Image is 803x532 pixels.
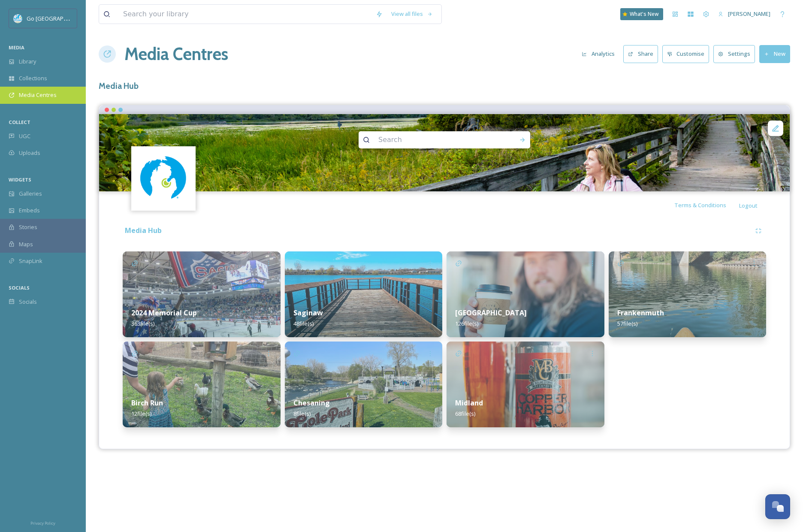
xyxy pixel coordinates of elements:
span: SOCIALS [9,284,30,291]
span: 57 file(s) [617,320,637,327]
span: Collections [19,74,47,82]
img: 5cc4e508-cb7a-403c-86da-9038648a8322.jpg [123,342,281,427]
a: Analytics [577,45,623,62]
span: Go [GEOGRAPHIC_DATA] [27,14,90,22]
strong: Midland [455,398,483,408]
strong: Frankenmuth [617,308,664,317]
button: Analytics [577,45,619,62]
strong: Media Hub [125,226,162,235]
button: Customise [662,45,709,63]
span: Socials [19,298,37,306]
button: Open Chat [765,494,790,519]
span: Maps [19,240,33,248]
img: b51ab6f5-4906-4221-860a-081a7baf0df2.jpg [123,251,281,337]
input: Search [374,130,492,149]
input: Search your library [119,5,371,24]
span: 8 file(s) [293,410,311,417]
img: 3cc189b2-698c-41bc-b226-bbb35eb18875.jpg [447,251,604,337]
span: Uploads [19,149,40,157]
h3: Media Hub [99,80,790,92]
span: 68 file(s) [455,410,475,417]
span: MEDIA [9,44,24,51]
strong: Birch Run [131,398,163,408]
span: Stories [19,223,37,231]
img: GoGreatLogo_MISkies_RegionalTrails%20%281%29.png [14,14,22,23]
strong: Saginaw [293,308,323,317]
a: Media Centres [124,41,228,67]
img: 4b1bd965-4275-40d4-a85c-fa8e8fbbf971.jpg [133,147,195,209]
img: 21d2a111-97c9-4299-bf4a-b4d99aa5a837.jpg [447,342,604,427]
img: 731e43bb-acad-404f-8d9e-5fb2870fb58b.jpg [285,342,443,427]
span: 363 file(s) [131,320,154,327]
span: [PERSON_NAME] [728,10,770,18]
strong: 2024 Memorial Cup [131,308,197,317]
a: Customise [662,45,714,63]
a: Settings [713,45,759,63]
span: Library [19,57,36,66]
span: WIDGETS [9,176,31,183]
a: [PERSON_NAME] [714,6,775,22]
span: Logout [739,202,758,209]
img: 0c8e06e5-8991-41e1-86a5-39adcc075c53.jpg [609,251,767,337]
span: UGC [19,132,30,140]
strong: [GEOGRAPHIC_DATA] [455,308,527,317]
img: Brighter_CS236436-Enhanced-NR-Edit-(ZF-2570-89802-1-082).jpg [99,114,790,191]
span: Terms & Conditions [674,201,726,209]
a: View all files [387,6,437,22]
strong: Chesaning [293,398,330,408]
button: Settings [713,45,755,63]
span: Privacy Policy [30,520,55,526]
img: f9b5686f-3d3e-4ec0-9a0a-15cb4701ae40.jpg [285,251,443,337]
a: Terms & Conditions [674,200,739,210]
span: Embeds [19,206,40,215]
button: New [759,45,790,63]
span: Galleries [19,190,42,198]
span: SnapLink [19,257,42,265]
a: What's New [620,8,663,20]
span: 12 file(s) [131,410,151,417]
a: Privacy Policy [30,517,55,528]
span: 126 file(s) [455,320,478,327]
button: Share [623,45,658,63]
span: COLLECT [9,119,30,125]
span: Media Centres [19,91,57,99]
span: 48 file(s) [293,320,314,327]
